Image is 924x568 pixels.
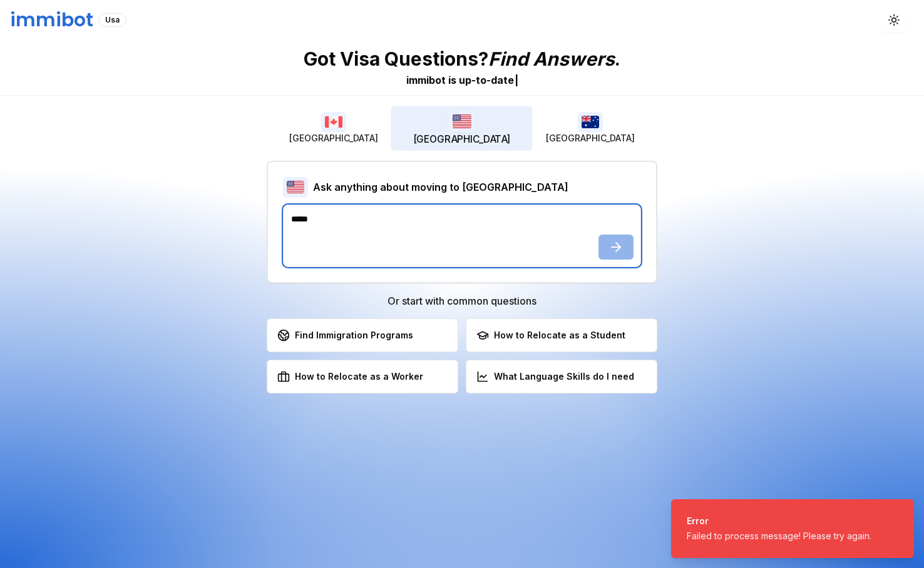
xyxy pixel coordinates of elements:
[578,112,603,132] img: Australia flag
[321,112,346,132] img: Canada flag
[313,180,568,195] h2: Ask anything about moving to [GEOGRAPHIC_DATA]
[289,132,378,145] span: [GEOGRAPHIC_DATA]
[546,132,635,145] span: [GEOGRAPHIC_DATA]
[515,74,518,86] span: |
[413,133,511,146] span: [GEOGRAPHIC_DATA]
[277,329,413,342] div: Find Immigration Programs
[267,293,657,308] h3: Or start with common questions
[466,360,657,393] button: What Language Skills do I need
[277,370,423,383] div: How to Relocate as a Worker
[448,110,476,132] img: USA flag
[304,48,620,70] p: Got Visa Questions? .
[476,370,634,383] div: What Language Skills do I need
[283,177,308,197] img: USA flag
[10,9,93,31] h1: immibot
[687,515,871,527] div: Error
[406,73,456,88] div: immibot is
[488,48,615,70] span: Find Answers
[267,318,458,352] button: Find Immigration Programs
[466,318,657,352] button: How to Relocate as a Student
[267,360,458,393] button: How to Relocate as a Worker
[476,329,625,342] div: How to Relocate as a Student
[687,530,871,542] div: Failed to process message! Please try again.
[98,13,126,27] div: Usa
[459,74,514,86] span: u p - t o - d a t e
